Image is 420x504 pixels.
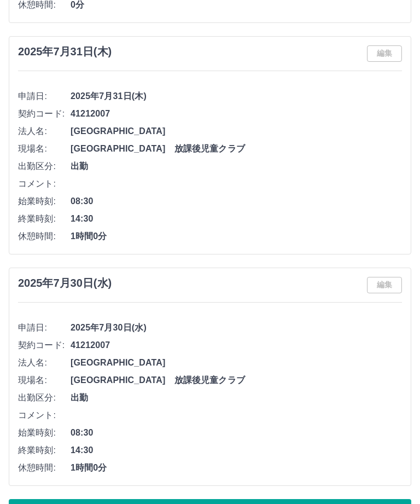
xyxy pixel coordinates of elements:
[71,212,402,225] span: 14:30
[71,90,402,103] span: 2025年7月31日(木)
[18,125,71,138] span: 法人名:
[18,212,71,225] span: 終業時刻:
[18,45,112,58] h3: 2025年7月31日(木)
[18,356,71,369] span: 法人名:
[18,90,71,103] span: 申請日:
[18,426,71,439] span: 始業時刻:
[18,444,71,457] span: 終業時刻:
[18,339,71,352] span: 契約コード:
[18,142,71,155] span: 現場名:
[71,356,402,369] span: [GEOGRAPHIC_DATA]
[18,409,71,422] span: コメント:
[71,230,402,243] span: 1時間0分
[71,142,402,155] span: [GEOGRAPHIC_DATA] 放課後児童クラブ
[18,177,71,190] span: コメント:
[71,125,402,138] span: [GEOGRAPHIC_DATA]
[71,107,402,120] span: 41212007
[71,426,402,439] span: 08:30
[18,160,71,173] span: 出勤区分:
[18,195,71,208] span: 始業時刻:
[18,391,71,404] span: 出勤区分:
[71,160,402,173] span: 出勤
[18,321,71,334] span: 申請日:
[71,374,402,387] span: [GEOGRAPHIC_DATA] 放課後児童クラブ
[71,444,402,457] span: 14:30
[71,321,402,334] span: 2025年7月30日(水)
[18,461,71,474] span: 休憩時間:
[71,461,402,474] span: 1時間0分
[71,195,402,208] span: 08:30
[18,230,71,243] span: 休憩時間:
[18,277,112,289] h3: 2025年7月30日(水)
[18,374,71,387] span: 現場名:
[18,107,71,120] span: 契約コード:
[71,391,402,404] span: 出勤
[71,339,402,352] span: 41212007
